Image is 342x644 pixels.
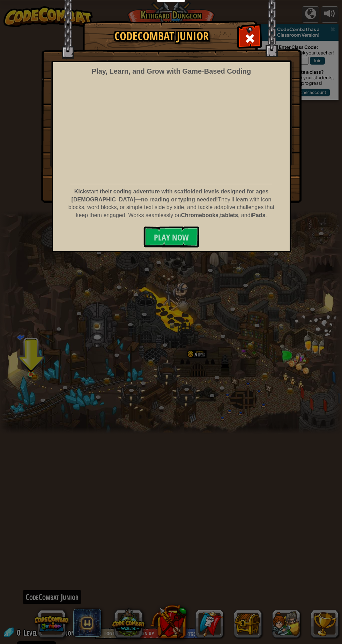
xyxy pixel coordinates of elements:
[220,212,238,218] strong: tablets
[181,212,218,218] strong: Chromebooks
[90,30,233,42] h1: CodeCombat Junior
[154,232,189,243] span: Play Now
[251,212,266,218] strong: iPads
[143,227,199,247] button: Play Now
[72,188,269,202] strong: Kickstart their coding adventure with scaffolded levels designed for ages [DEMOGRAPHIC_DATA]—no r...
[68,188,275,220] p: They’ll learn with icon blocks, word blocks, or simple text side by side, and tackle adaptive cha...
[92,66,251,76] div: Play, Learn, and Grow with Game‑Based Coding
